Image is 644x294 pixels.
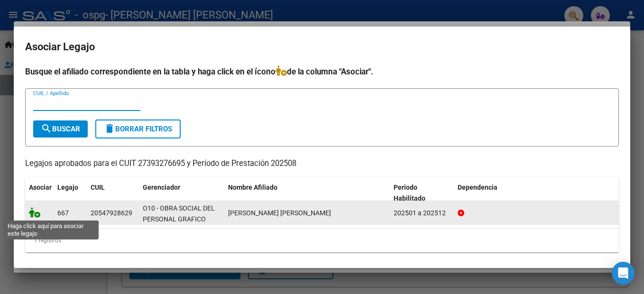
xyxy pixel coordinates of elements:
span: Borrar Filtros [104,125,172,133]
datatable-header-cell: Asociar [25,177,54,209]
h2: Asociar Legajo [25,38,619,56]
div: 1 registros [25,229,619,252]
span: Periodo Habilitado [394,184,425,202]
span: Gerenciador [143,184,180,191]
datatable-header-cell: Periodo Habilitado [390,177,454,209]
span: Buscar [41,125,80,133]
button: Borrar Filtros [95,119,181,138]
datatable-header-cell: Dependencia [454,177,619,209]
span: Asociar [29,184,52,191]
mat-icon: search [41,123,52,134]
datatable-header-cell: Gerenciador [139,177,224,209]
span: CUIL [91,184,105,191]
datatable-header-cell: Nombre Afiliado [224,177,390,209]
span: Nombre Afiliado [228,184,277,191]
datatable-header-cell: Legajo [54,177,87,209]
mat-icon: delete [104,123,115,134]
span: GALEANO LOPEZ AGUSTIN [228,209,331,217]
span: Dependencia [458,184,497,191]
span: O10 - OBRA SOCIAL DEL PERSONAL GRAFICO [143,204,215,223]
p: Legajos aprobados para el CUIT 27393276695 y Período de Prestación 202508 [25,158,619,170]
span: 667 [57,209,69,217]
div: 202501 a 202512 [394,208,450,219]
div: Open Intercom Messenger [612,262,635,285]
div: 20547928629 [91,208,132,219]
h4: Busque el afiliado correspondiente en la tabla y haga click en el ícono de la columna "Asociar". [25,65,619,78]
button: Buscar [33,120,88,138]
datatable-header-cell: CUIL [87,177,139,209]
span: Legajo [57,184,78,191]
